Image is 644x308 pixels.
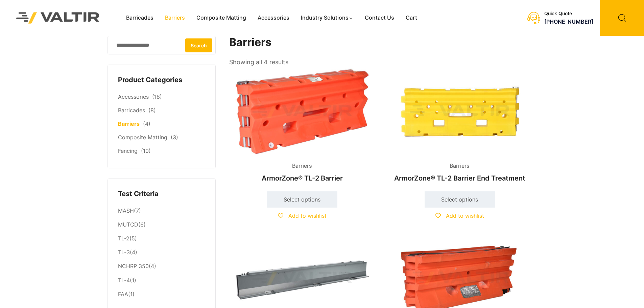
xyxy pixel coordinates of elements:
[185,38,212,52] button: Search
[435,212,484,219] a: Add to wishlist
[544,18,593,25] a: [PHONE_NUMBER]
[171,134,178,141] span: (3)
[118,277,130,284] a: TL-4
[288,212,327,219] span: Add to wishlist
[387,171,533,186] h2: ArmorZone® TL-2 Barrier End Treatment
[446,212,484,219] span: Add to wishlist
[359,13,400,23] a: Contact Us
[118,263,149,269] a: NCHRP 350
[118,287,205,300] li: (1)
[143,120,150,127] span: (4)
[544,11,593,17] div: Quick Quote
[400,13,423,23] a: Cart
[118,291,128,298] a: FAA
[267,191,337,208] a: Select options for “ArmorZone® TL-2 Barrier”
[118,235,129,242] a: TL-2
[191,13,252,23] a: Composite Matting
[118,246,205,260] li: (4)
[118,218,205,232] li: (6)
[118,107,145,114] a: Barricades
[152,93,162,100] span: (18)
[252,13,295,23] a: Accessories
[118,147,138,154] a: Fencing
[278,212,327,219] a: Add to wishlist
[118,120,140,127] a: Barriers
[229,36,533,49] h1: Barriers
[387,68,533,186] a: BarriersArmorZone® TL-2 Barrier End Treatment
[445,161,475,171] span: Barriers
[229,56,288,68] p: Showing all 4 results
[229,68,375,186] a: BarriersArmorZone® TL-2 Barrier
[141,147,151,154] span: (10)
[118,134,167,141] a: Composite Matting
[118,93,149,100] a: Accessories
[7,3,109,32] img: Valtir Rentals
[159,13,191,23] a: Barriers
[118,207,134,214] a: MASH
[287,161,317,171] span: Barriers
[118,204,205,218] li: (7)
[120,13,159,23] a: Barricades
[118,75,205,85] h4: Product Categories
[148,107,156,114] span: (8)
[295,13,359,23] a: Industry Solutions
[229,171,375,186] h2: ArmorZone® TL-2 Barrier
[118,249,130,256] a: TL-3
[118,189,205,199] h4: Test Criteria
[118,274,205,287] li: (1)
[118,221,138,228] a: MUTCD
[425,191,495,208] a: Select options for “ArmorZone® TL-2 Barrier End Treatment”
[118,260,205,274] li: (4)
[118,232,205,246] li: (5)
